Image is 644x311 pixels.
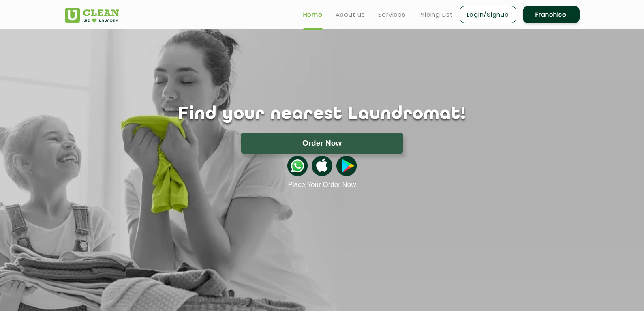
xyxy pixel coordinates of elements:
h1: Find your nearest Laundromat! [59,104,586,124]
img: playstoreicon.png [336,156,357,176]
a: Pricing List [419,10,453,19]
a: Login/Signup [460,6,516,23]
button: Order Now [241,133,403,154]
a: Home [303,10,323,19]
a: Place Your Order Now [288,181,356,189]
a: About us [336,10,365,19]
img: UClean Laundry and Dry Cleaning [65,8,119,23]
img: apple-icon.png [312,156,332,176]
img: whatsappicon.png [287,156,308,176]
a: Services [378,10,406,19]
a: Franchise [523,6,580,23]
